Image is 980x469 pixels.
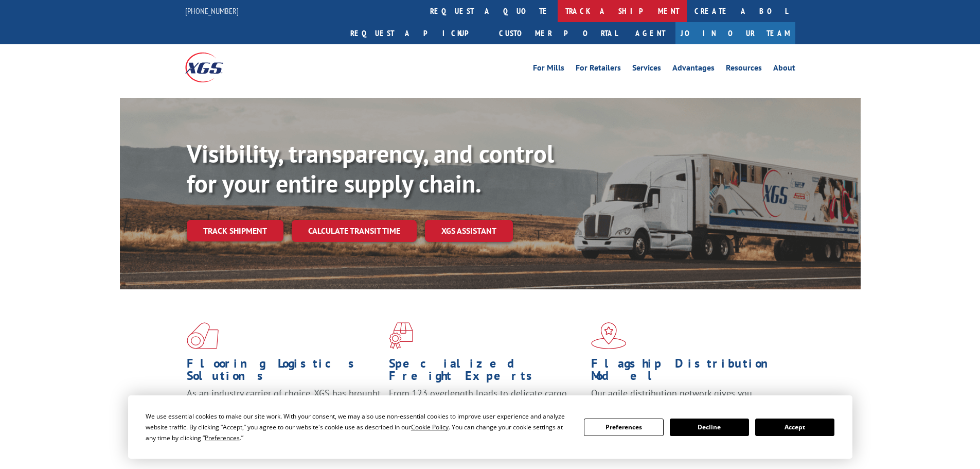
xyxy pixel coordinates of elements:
a: For Retailers [576,64,621,75]
div: We use essential cookies to make our site work. With your consent, we may also use non-essential ... [146,411,572,443]
span: Cookie Policy [411,423,449,431]
button: Preferences [584,419,663,436]
button: Decline [670,419,749,436]
img: xgs-icon-flagship-distribution-model-red [591,322,627,349]
button: Accept [755,419,834,436]
a: For Mills [533,64,564,75]
span: As an industry carrier of choice, XGS has brought innovation and dedication to flooring logistics... [187,387,381,424]
img: xgs-icon-focused-on-flooring-red [389,322,413,349]
a: Join Our Team [675,22,795,44]
h1: Specialized Freight Experts [389,357,583,387]
a: Services [632,64,661,75]
a: Customer Portal [491,22,625,44]
a: Calculate transit time [292,220,417,242]
b: Visibility, transparency, and control for your entire supply chain. [187,137,554,199]
a: About [773,64,795,75]
span: Preferences [205,433,240,442]
a: Resources [726,64,762,75]
p: From 123 overlength loads to delicate cargo, our experienced staff knows the best way to move you... [389,387,583,433]
img: xgs-icon-total-supply-chain-intelligence-red [187,322,219,349]
h1: Flooring Logistics Solutions [187,357,381,387]
a: Advantages [672,64,715,75]
a: XGS ASSISTANT [425,220,513,242]
div: Cookie Consent Prompt [128,395,852,459]
a: [PHONE_NUMBER] [185,6,239,16]
a: Request a pickup [343,22,491,44]
span: Our agile distribution network gives you nationwide inventory management on demand. [591,387,780,411]
a: Agent [625,22,675,44]
h1: Flagship Distribution Model [591,357,786,387]
a: Track shipment [187,220,283,241]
